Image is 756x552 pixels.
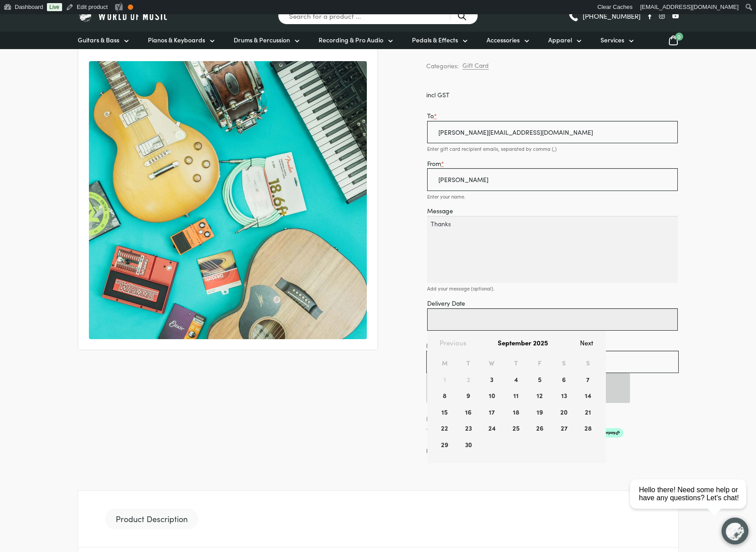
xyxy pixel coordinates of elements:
a: 28 [576,420,600,436]
a: 23 [457,420,480,436]
a: 4 [504,371,528,388]
span: 0 [675,33,683,41]
span: Apparel [548,35,572,45]
span: Friday [528,355,552,371]
iframe: Chat with our support team [626,454,756,552]
span: 2025 [533,338,548,347]
img: World of Music [78,9,169,23]
span: Guitars & Bass [78,35,119,45]
a: 11 [504,387,528,404]
a: 12 [528,387,552,404]
a: 8 [433,387,457,404]
a: 30 [457,436,480,453]
a: Next [573,331,600,355]
div: OK [128,4,133,10]
label: Name your price [426,340,679,351]
a: Edit [426,447,436,454]
a: 6 [552,371,576,388]
a: 14 [576,387,600,404]
span: Sunday [576,355,600,371]
abbr: Required field [434,111,437,120]
label: Message [427,206,678,216]
img: Pay with Master card, Visa, American Express and Paypal [426,427,623,438]
span: Payment Options: [426,414,679,424]
a: 21 [576,404,600,420]
a: 9 [457,387,480,404]
input: Now [427,308,678,331]
span: Tuesday [457,355,480,371]
span: [PHONE_NUMBER] [583,12,641,19]
a: 27 [552,420,576,436]
h1: World of Music Gift Card [426,31,679,50]
label: From [427,158,678,169]
a: 19 [528,404,552,420]
span: Pianos & Keyboards [148,35,205,45]
span: Services [601,35,624,45]
a: 10 [480,387,504,404]
a: 7 [576,371,600,388]
span: Recording & Pro Audio [319,35,383,45]
span: 2 [467,375,470,384]
a: 15 [433,404,457,420]
a: Product Description [105,509,198,529]
a: [PHONE_NUMBER] [568,9,641,23]
label: To [427,111,678,121]
span: Accessories [487,35,520,45]
a: Gift Card [462,61,489,70]
span: Saturday [552,355,576,371]
input: Search for a product ... [278,7,478,25]
small: Enter your name. [427,193,466,200]
span: Previous [440,338,466,347]
button: Add to cart [426,373,630,403]
span: Next [580,338,593,347]
a: 22 [433,420,457,436]
span: Wednesday [480,355,504,371]
a: 26 [528,420,552,436]
small: Add your message (optional). [427,285,495,292]
span: September [498,338,531,347]
a: 24 [480,420,504,436]
span: Categories: [426,61,459,71]
a: 13 [552,387,576,404]
a: 25 [504,420,528,436]
a: Live [47,3,62,11]
span: Pedals & Effects [412,35,458,45]
a: 18 [504,404,528,420]
a: 29 [433,436,457,453]
span: Thursday [504,355,528,371]
abbr: Required field [441,159,444,168]
span: 1 [444,375,446,384]
span: Drums & Percussion [234,35,290,45]
a: Previous [433,331,473,355]
a: 5 [528,371,552,388]
label: Delivery Date [427,298,678,308]
a: 20 [552,404,576,420]
a: 16 [457,404,480,420]
input: Name your price ( $ ) [426,351,679,373]
span: Monday [433,355,457,371]
span: incl GST [426,90,449,99]
a: 3 [480,371,504,388]
small: Enter gift card recipient emails, separated by comma (,) [427,145,557,152]
a: 17 [480,404,504,420]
